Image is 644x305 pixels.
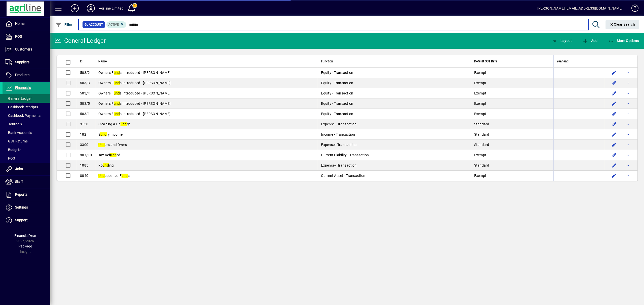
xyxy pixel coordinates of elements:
span: Expense - Transaction [321,143,356,147]
span: Customers [15,47,32,51]
span: Journals [5,122,22,126]
em: und [114,91,120,95]
span: Equity - Transaction [321,112,353,116]
span: POS [15,34,22,38]
span: Exempt [474,174,487,178]
button: Edit [610,130,618,138]
span: Standard [474,122,489,126]
span: Standard [474,143,489,147]
a: Jobs [3,163,50,175]
button: Layout [550,36,573,45]
span: 907/10 [80,153,92,157]
a: Products [3,69,50,81]
app-page-header-button: View chart layout [546,36,577,45]
a: General Ledger [3,94,50,103]
div: General Ledger [54,37,106,45]
span: eposited F s [98,174,130,178]
button: Edit [610,110,618,118]
a: Cashbook Receipts [3,103,50,111]
span: 503/1 [80,112,90,116]
span: Suppliers [15,60,29,64]
a: Journals [3,120,50,128]
span: Active [108,23,119,26]
span: More Options [608,39,639,43]
div: Agriline Limited [99,4,124,12]
span: Name [98,59,107,64]
span: Cashbook Receipts [5,105,38,109]
span: Bank Accounts [5,131,32,135]
span: Equity - Transaction [321,101,353,106]
span: Layout [552,39,572,43]
span: ers and Overs [98,143,127,147]
button: More options [623,141,631,149]
span: Owners F s Introduced - [PERSON_NAME] [98,112,171,116]
a: POS [3,154,50,163]
button: Edit [610,151,618,159]
a: Reports [3,188,50,201]
span: Owners F s Introduced - [PERSON_NAME] [98,101,171,106]
a: Bank Accounts [3,128,50,137]
button: More options [623,89,631,97]
em: Und [98,143,105,147]
span: 503/5 [80,101,90,106]
button: Edit [610,99,618,108]
em: und [114,71,120,75]
span: Reports [15,192,27,196]
span: Equity - Transaction [321,81,353,85]
span: 503/4 [80,91,90,95]
a: Staff [3,176,50,188]
em: und [103,163,109,167]
button: More options [623,110,631,118]
button: More options [623,130,631,138]
button: More options [623,79,631,87]
span: Standard [474,132,489,136]
span: Exempt [474,71,487,75]
div: [PERSON_NAME] [EMAIL_ADDRESS][DOMAIN_NAME] [537,4,623,12]
div: Name [98,59,315,64]
span: Function [321,59,333,64]
span: GL Account [85,22,103,27]
em: und [122,174,128,178]
span: Jobs [15,167,23,171]
button: More options [623,99,631,108]
span: Add [582,39,597,43]
span: Owners F s Introduced - [PERSON_NAME] [98,91,171,95]
span: 3300 [80,143,88,147]
a: Customers [3,43,50,56]
button: More options [623,120,631,128]
span: Expense - Transaction [321,122,356,126]
a: Home [3,18,50,30]
a: Budgets [3,145,50,154]
span: POS [5,156,15,160]
span: Tax Ref ed [98,153,120,157]
span: 182 [80,132,86,136]
button: More Options [607,36,640,45]
button: Profile [83,4,99,13]
span: Owners F s Introduced - [PERSON_NAME] [98,81,171,85]
span: Home [15,22,24,26]
span: Current Liability - Transaction [321,153,369,157]
a: Knowledge Base [628,1,638,17]
button: Edit [610,69,618,77]
button: Edit [610,161,618,169]
span: Ro ing [98,163,114,167]
span: S ry Income [98,132,123,136]
span: Id [80,59,83,64]
span: Default GST Rate [474,59,497,64]
em: Und [98,174,105,178]
a: POS [3,30,50,43]
span: Current Asset - Transaction [321,174,365,178]
em: und [110,153,116,157]
button: Edit [610,79,618,87]
button: Edit [610,141,618,149]
button: More options [623,151,631,159]
span: Support [15,218,28,222]
span: 503/3 [80,81,90,85]
span: Owners F s Introduced - [PERSON_NAME] [98,71,171,75]
span: Exempt [474,153,487,157]
span: Products [15,73,29,77]
a: Cashbook Payments [3,111,50,120]
span: Expense - Transaction [321,163,356,167]
span: General Ledger [5,96,32,100]
em: und [114,81,120,85]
